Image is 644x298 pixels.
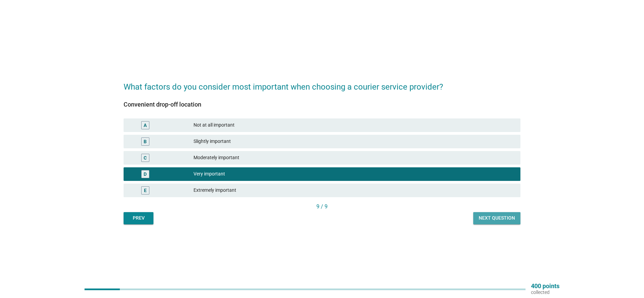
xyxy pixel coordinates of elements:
button: Prev [124,212,153,224]
p: 400 points [531,283,559,289]
div: Next question [479,215,515,222]
button: Next question [473,212,520,224]
div: 9 / 9 [124,203,520,211]
p: collected [531,289,559,295]
h2: What factors do you consider most important when choosing a courier service provider? [124,74,520,93]
div: Moderately important [194,154,515,162]
div: Slightly important [194,137,515,146]
div: C [144,154,147,161]
div: Extremely important [194,186,515,194]
div: Very important [194,170,515,178]
div: Prev [129,215,148,222]
div: B [144,138,147,145]
div: Convenient drop-off location [124,100,520,109]
div: E [144,187,147,194]
div: A [144,122,147,129]
div: D [144,170,147,178]
div: Not at all important [194,121,515,129]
